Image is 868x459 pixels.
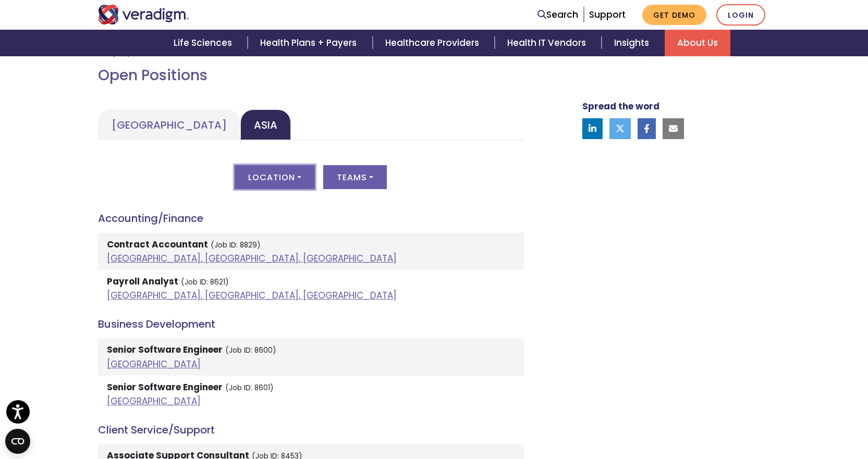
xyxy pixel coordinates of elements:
a: Search [537,8,578,22]
small: (Job ID: 8601) [225,383,274,393]
a: Asia [240,109,291,140]
a: About Us [665,30,730,56]
a: Insights [602,30,665,56]
a: Get Demo [642,5,706,25]
button: Teams [323,165,387,189]
strong: Spread the word [582,100,659,113]
strong: Senior Software Engineer [107,343,223,356]
a: Health Plans + Payers [248,30,372,56]
button: Open CMP widget [5,429,30,454]
h4: Accounting/Finance [98,212,524,225]
a: [GEOGRAPHIC_DATA] [107,358,201,370]
a: Health IT Vendors [495,30,602,56]
strong: Contract Accountant [107,238,208,251]
a: Healthcare Providers [373,30,495,56]
a: Life Sciences [161,30,248,56]
strong: Senior Software Engineer [107,381,223,393]
a: [GEOGRAPHIC_DATA], [GEOGRAPHIC_DATA], [GEOGRAPHIC_DATA] [107,252,397,265]
small: (Job ID: 8621) [181,277,229,287]
small: (Job ID: 8829) [211,240,261,250]
h2: Open Positions [98,67,524,84]
strong: Payroll Analyst [107,275,178,288]
button: Location [235,165,315,189]
a: [GEOGRAPHIC_DATA] [98,109,240,140]
small: (Job ID: 8600) [225,345,276,355]
img: Veradigm logo [98,5,189,24]
a: [GEOGRAPHIC_DATA], [GEOGRAPHIC_DATA], [GEOGRAPHIC_DATA] [107,289,397,302]
a: Support [589,8,626,21]
h4: Client Service/Support [98,424,524,436]
a: Login [716,4,765,26]
a: [GEOGRAPHIC_DATA] [107,395,201,407]
h4: Business Development [98,318,524,330]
